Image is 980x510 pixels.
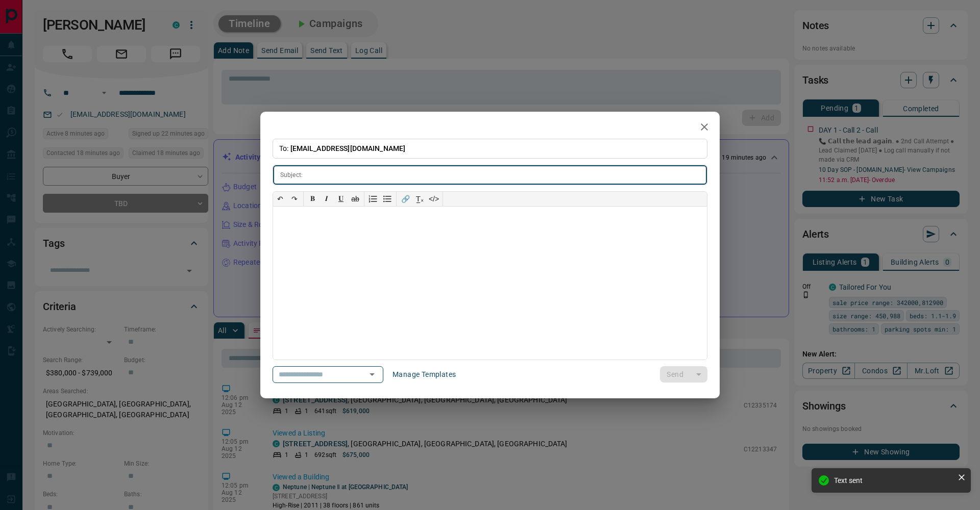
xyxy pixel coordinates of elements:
button: Manage Templates [386,366,462,382]
div: Text sent [834,476,953,484]
span: 𝐔 [338,194,344,202]
button: 𝐁 [305,192,320,206]
button: 𝐔 [334,192,348,206]
div: split button [660,366,707,382]
button: </> [427,192,441,206]
span: [EMAIL_ADDRESS][DOMAIN_NAME] [290,144,406,152]
button: ↷ [287,192,302,206]
p: Subject: [280,170,303,180]
button: Open [365,367,379,381]
button: Bullet list [380,192,395,206]
button: 🔗 [398,192,412,206]
s: ab [351,195,359,203]
button: 𝑰 [320,192,334,206]
p: To: [273,139,707,159]
button: ↶ [273,192,287,206]
button: T̲ₓ [412,192,427,206]
button: ab [348,192,362,206]
button: Numbered list [366,192,380,206]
